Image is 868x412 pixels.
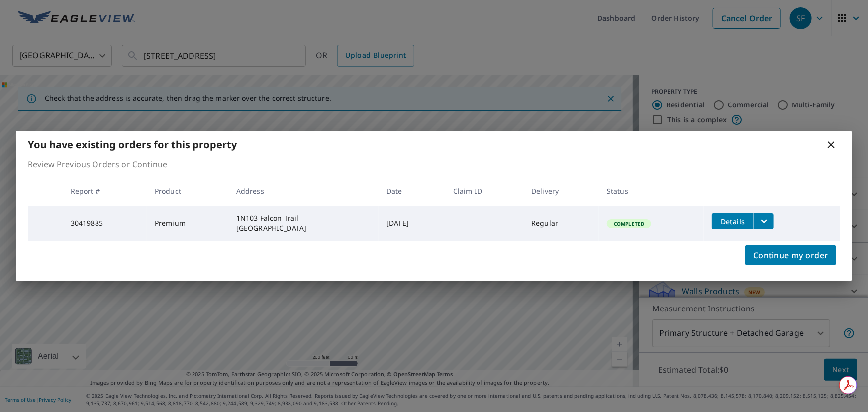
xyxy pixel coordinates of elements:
p: Review Previous Orders or Continue [28,158,840,170]
th: Address [228,176,379,206]
span: Completed [608,220,650,227]
td: 30419885 [63,206,147,241]
th: Delivery [523,176,599,206]
button: Continue my order [745,245,836,265]
td: [DATE] [379,206,445,241]
button: detailsBtn-30419885 [712,213,754,229]
b: You have existing orders for this property [28,138,237,151]
td: Regular [523,206,599,241]
th: Product [147,176,228,206]
span: Details [718,217,748,226]
th: Claim ID [445,176,523,206]
th: Date [379,176,445,206]
div: 1N103 Falcon Trail [GEOGRAPHIC_DATA] [236,213,371,233]
button: filesDropdownBtn-30419885 [754,213,774,229]
th: Status [599,176,704,206]
td: Premium [147,206,228,241]
span: Continue my order [753,248,828,262]
th: Report # [63,176,147,206]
